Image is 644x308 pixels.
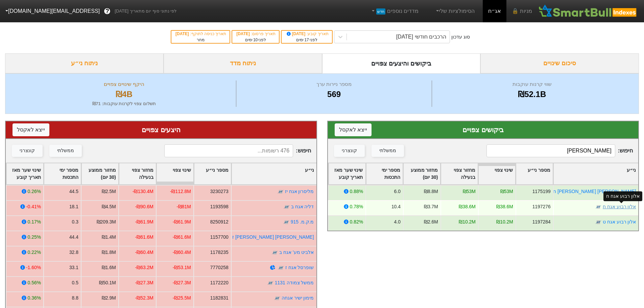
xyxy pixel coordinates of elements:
div: היקף שינויים צפויים [14,80,234,88]
div: 1178235 [210,249,229,256]
div: ₪2.5M [102,188,116,195]
div: 8.8 [72,294,78,302]
div: ביקושים והיצעים צפויים [322,53,481,73]
div: ₪1.8M [102,249,116,256]
a: אלון רבוע אגח ט [602,219,636,224]
div: שווי קרנות עוקבות [434,80,630,88]
div: Toggle SortBy [478,163,515,184]
div: -₪81M [176,203,191,210]
div: 0.36% [28,294,41,302]
div: -1.60% [26,264,41,271]
div: 0.88% [350,188,363,195]
div: -0.41% [26,203,41,210]
div: 10.4 [391,203,400,210]
div: היצעים צפויים [13,125,310,135]
div: 8250912 [210,218,229,226]
div: -₪27.3M [135,279,153,286]
div: 3230273 [210,188,229,195]
div: ₪38.6M [459,203,476,210]
input: 93 רשומות... [486,144,615,157]
div: 0.25% [28,234,41,241]
div: Toggle SortBy [157,163,193,184]
div: -₪52.3M [135,294,153,302]
img: tase link [595,204,601,210]
div: 44.4 [69,234,78,241]
div: 18.1 [69,203,78,210]
div: Toggle SortBy [403,163,440,184]
div: 0.26% [28,188,41,195]
div: 44.5 [69,188,78,195]
div: ניתוח מדד [164,53,322,73]
div: 1175199 [532,188,550,195]
div: Toggle SortBy [516,163,553,184]
div: -₪60.4M [173,249,191,256]
div: ₪53M [500,188,513,195]
button: ייצא לאקסל [335,123,372,136]
div: -₪53.1M [173,264,191,271]
button: קונצרני [12,145,43,157]
div: מספר ניירות ערך [238,80,430,88]
div: תאריך פרסום : [236,31,276,37]
img: tase link [283,204,290,210]
div: ₪1.4M [102,234,116,241]
div: 32.8 [69,249,78,256]
div: 4.0 [394,218,400,226]
span: ? [105,7,109,16]
div: תאריך כניסה לתוקף : [175,31,226,37]
span: 10 [253,38,258,42]
div: ₪10.2M [496,218,513,226]
span: [DATE] [175,31,190,36]
div: 0.22% [28,249,41,256]
img: tase link [595,219,601,226]
button: ייצא לאקסל [13,123,49,136]
button: ממשלתי [49,145,82,157]
img: tase link [278,264,284,271]
div: לפני ימים [285,37,329,43]
div: קונצרני [20,147,35,155]
div: תשלום צפוי לקרנות עוקבות : ₪71 [14,100,234,107]
div: 7770258 [210,264,229,271]
div: 0.82% [350,218,363,226]
div: ₪1.6M [102,264,116,271]
span: לפי נתוני סוף יום מתאריך [DATE] [115,8,176,15]
span: חדש [376,8,385,15]
div: ₪4.5M [102,203,116,210]
input: 476 רשומות... [164,144,293,157]
a: ממשל צמודה 1131 [275,280,314,285]
a: מימון ישיר אגחה [282,295,314,301]
div: ניתוח ני״ע [5,53,164,73]
div: לפני ימים [236,37,276,43]
div: 6.0 [394,188,400,195]
div: Toggle SortBy [194,163,231,184]
a: [PERSON_NAME] [PERSON_NAME] ח [553,189,636,194]
span: 17 [304,38,309,42]
span: מחר [197,38,205,42]
img: SmartBull [538,4,639,18]
div: קונצרני [342,147,357,155]
button: ממשלתי [372,145,404,157]
span: חיפוש : [486,144,633,157]
div: ממשלתי [379,147,396,155]
button: קונצרני [334,145,365,157]
div: Toggle SortBy [6,163,43,184]
div: ₪2.6M [424,218,438,226]
div: 0.78% [350,203,363,210]
img: tase link [283,219,290,226]
div: 0.56% [28,279,41,286]
img: tase link [277,188,284,195]
div: Toggle SortBy [329,163,365,184]
div: -₪61.6M [173,234,191,241]
div: 1157700 [210,234,229,241]
div: ביקושים צפויים [335,125,632,135]
div: ₪3.7M [424,203,438,210]
div: -₪112.8M [170,188,191,195]
div: 0.17% [28,218,41,226]
a: הסימולציות שלי [432,4,477,18]
div: -₪130.4M [133,188,153,195]
div: -₪25.5M [173,294,191,302]
span: חיפוש : [164,144,311,157]
div: ₪52.1B [434,88,630,100]
div: ₪209.3M [97,218,116,226]
div: -₪63.2M [135,264,153,271]
span: [DATE] [236,31,251,36]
